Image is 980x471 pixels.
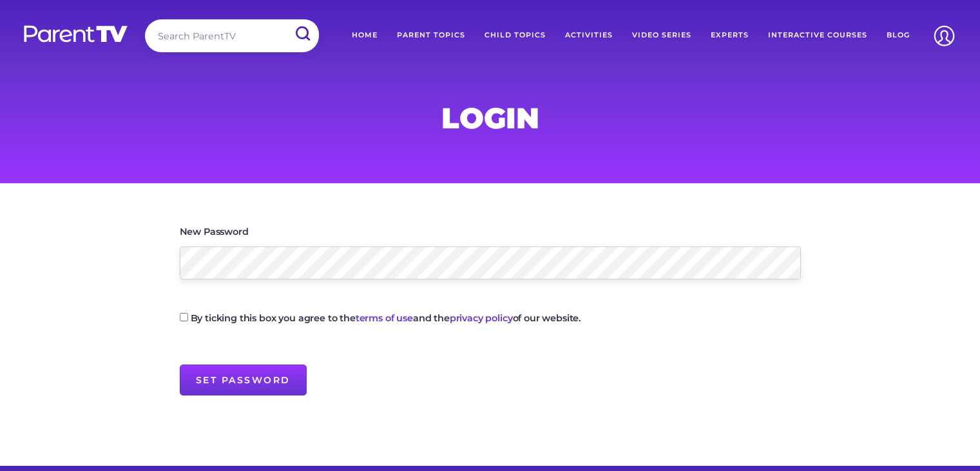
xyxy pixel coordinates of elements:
[180,105,801,131] h1: Login
[356,312,413,324] a: terms of use
[145,19,319,52] input: Search ParentTV
[475,19,555,52] a: Child Topics
[387,19,475,52] a: Parent Topics
[928,19,961,52] img: Account
[450,312,513,324] a: privacy policy
[877,19,919,52] a: Blog
[758,19,877,52] a: Interactive Courses
[191,314,582,323] label: By ticking this box you agree to the and the of our website.
[285,19,319,48] input: Submit
[180,365,307,396] input: Set Password
[555,19,622,52] a: Activities
[701,19,758,52] a: Experts
[180,227,249,236] label: New Password
[23,25,129,43] img: parenttv-logo-white.4c85aaf.svg
[342,19,387,52] a: Home
[622,19,701,52] a: Video Series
